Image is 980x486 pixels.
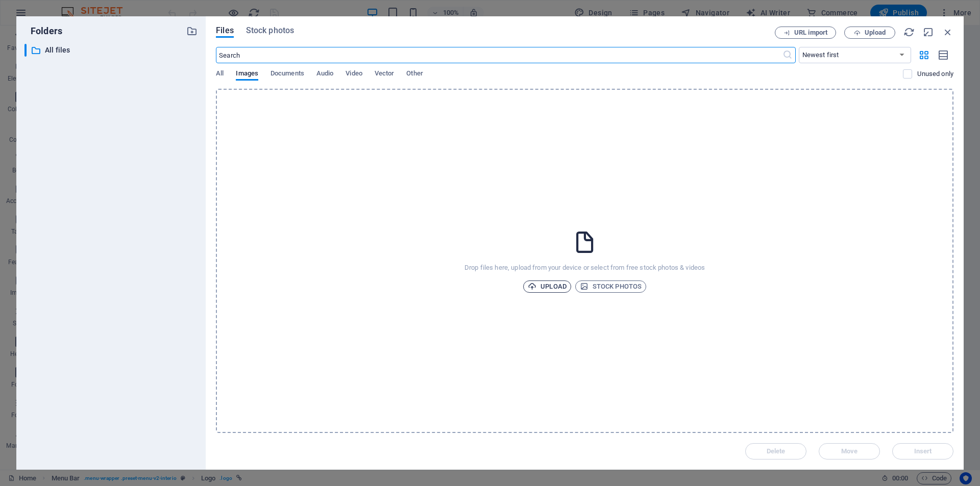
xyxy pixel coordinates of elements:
button: Upload [523,280,571,293]
p: Displays only files that are not in use on the website. Files added during this session can still... [917,69,953,79]
button: Stock photos [575,280,646,293]
i: Close [942,27,953,38]
span: Files [216,24,234,37]
span: Upload [528,280,567,293]
button: Upload [844,27,895,39]
span: Documents [271,67,304,82]
i: Create new folder [186,25,198,37]
span: All [216,67,224,82]
span: URL import [794,30,827,36]
span: Stock photos [580,280,642,293]
span: Other [406,67,423,82]
span: Vector [375,67,395,82]
span: Upload [865,30,886,36]
input: Search [216,47,782,63]
p: Drop files here, upload from your device or select from free stock photos & videos [464,263,705,272]
span: Images [236,67,258,82]
span: Stock photos [246,24,294,37]
div: ​ [24,44,27,57]
i: Minimize [923,27,934,38]
i: Reload [903,27,915,38]
p: Folders [24,24,62,38]
p: All files [45,44,179,56]
button: URL import [775,27,836,39]
span: Video [346,67,362,82]
span: Audio [316,67,333,82]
